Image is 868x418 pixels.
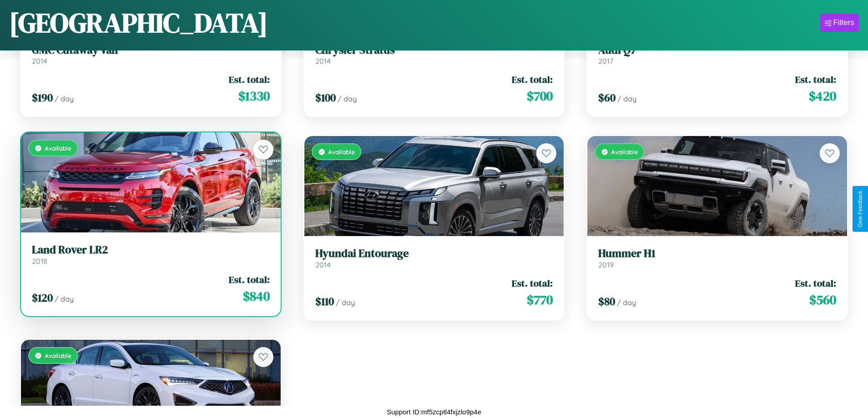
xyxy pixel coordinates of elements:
[243,287,270,305] span: $ 840
[795,73,836,86] span: Est. total:
[315,90,336,105] span: $ 100
[598,90,616,105] span: $ 60
[45,352,72,359] span: Available
[32,243,270,266] a: Land Rover LR22018
[512,277,553,290] span: Est. total:
[857,191,863,227] div: Give Feedback
[809,291,836,309] span: $ 560
[32,257,47,266] span: 2018
[527,291,553,309] span: $ 770
[55,294,74,303] span: / day
[315,247,553,269] a: Hyundai Entourage2014
[315,56,331,65] span: 2014
[32,243,270,257] h3: Land Rover LR2
[833,18,854,27] div: Filters
[338,94,357,103] span: / day
[336,298,355,307] span: / day
[598,56,613,65] span: 2017
[820,14,859,32] button: Filters
[315,294,334,309] span: $ 110
[328,148,355,156] span: Available
[229,73,270,86] span: Est. total:
[598,44,836,66] a: Audi Q72017
[527,87,553,105] span: $ 700
[315,260,331,269] span: 2014
[387,406,482,418] p: Support ID: mf5zcptl4fxjzlo9p4e
[598,260,614,269] span: 2019
[45,144,72,152] span: Available
[32,290,53,305] span: $ 120
[315,247,553,260] h3: Hyundai Entourage
[238,87,270,105] span: $ 1330
[598,247,836,260] h3: Hummer H1
[611,148,638,156] span: Available
[617,298,636,307] span: / day
[598,247,836,269] a: Hummer H12019
[32,56,47,65] span: 2014
[617,94,637,103] span: / day
[9,4,268,41] h1: [GEOGRAPHIC_DATA]
[32,90,53,105] span: $ 190
[795,277,836,290] span: Est. total:
[32,44,270,66] a: GMC Cutaway Van2014
[598,294,615,309] span: $ 80
[55,94,74,103] span: / day
[315,44,553,66] a: Chrysler Stratus2014
[229,273,270,286] span: Est. total:
[809,87,836,105] span: $ 420
[512,73,553,86] span: Est. total:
